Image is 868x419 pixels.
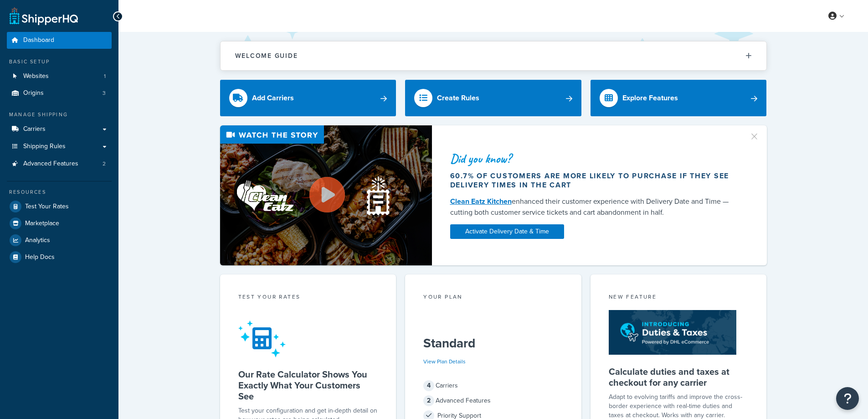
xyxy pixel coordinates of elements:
[423,293,563,303] div: Your Plan
[423,379,563,392] div: Carriers
[423,380,434,391] span: 4
[25,220,59,228] span: Marketplace
[591,80,767,116] a: Explore Features
[7,85,112,102] li: Origins
[220,125,432,265] img: Video thumbnail
[450,196,512,207] a: Clean Eatz Kitchen
[104,72,106,80] span: 1
[7,198,112,215] a: Test Your Rates
[437,92,479,104] div: Create Rules
[7,249,112,265] a: Help Docs
[7,188,112,196] div: Resources
[405,80,581,116] a: Create Rules
[23,160,78,168] span: Advanced Features
[103,89,106,97] span: 3
[450,152,738,165] div: Did you know?
[23,72,49,80] span: Websites
[23,143,66,150] span: Shipping Rules
[7,32,112,49] a: Dashboard
[23,125,46,133] span: Carriers
[238,369,378,402] h5: Our Rate Calculator Shows You Exactly What Your Customers See
[103,160,106,168] span: 2
[7,155,112,172] li: Advanced Features
[25,253,55,261] span: Help Docs
[7,121,112,138] a: Carriers
[7,68,112,85] a: Websites1
[622,92,678,104] div: Explore Features
[238,293,378,303] div: Test your rates
[450,224,564,239] a: Activate Delivery Date & Time
[423,336,563,351] h5: Standard
[25,203,69,211] span: Test Your Rates
[23,89,44,97] span: Origins
[423,395,434,406] span: 2
[235,52,298,59] h2: Welcome Guide
[423,394,563,407] div: Advanced Features
[252,92,294,104] div: Add Carriers
[23,36,54,44] span: Dashboard
[7,232,112,248] a: Analytics
[7,85,112,102] a: Origins3
[450,171,738,190] div: 60.7% of customers are more likely to purchase if they see delivery times in the cart
[7,111,112,119] div: Manage Shipping
[609,366,749,388] h5: Calculate duties and taxes at checkout for any carrier
[25,237,50,244] span: Analytics
[7,138,112,155] a: Shipping Rules
[609,293,749,303] div: New Feature
[7,215,112,232] a: Marketplace
[220,80,396,116] a: Add Carriers
[7,58,112,66] div: Basic Setup
[836,387,859,410] button: Open Resource Center
[7,68,112,85] li: Websites
[221,41,766,70] button: Welcome Guide
[450,196,738,218] div: enhanced their customer experience with Delivery Date and Time — cutting both customer service ti...
[423,357,466,366] a: View Plan Details
[7,155,112,172] a: Advanced Features2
